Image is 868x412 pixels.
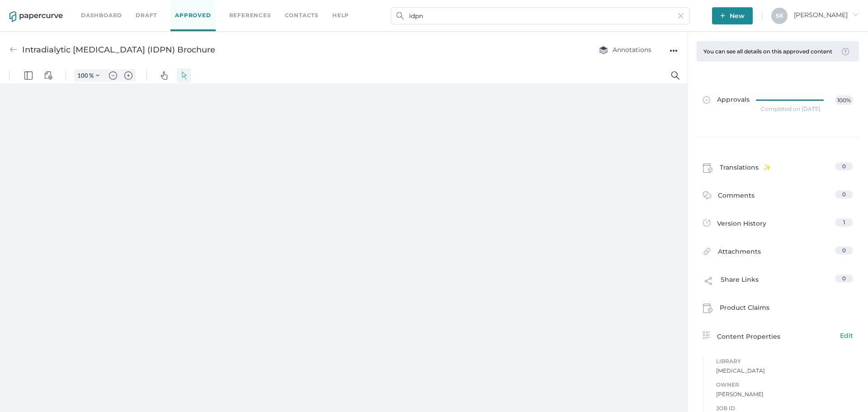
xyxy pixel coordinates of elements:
[599,46,651,54] span: Annotations
[703,96,710,104] img: approved-grey.341b8de9.svg
[106,2,120,14] button: Zoom out
[229,10,271,20] a: References
[842,48,849,55] img: tooltip-default.0a89c667.svg
[90,2,105,14] button: Zoom Controls
[776,12,783,19] span: S K
[720,7,745,24] span: New
[703,275,714,289] img: share-link-icon.af96a55c.svg
[670,44,678,57] div: ●●●
[703,163,713,173] img: claims-icon.71597b81.svg
[717,218,766,231] span: Version History
[668,1,683,15] button: Search
[716,390,853,399] span: [PERSON_NAME]
[124,4,132,12] img: default-plus.svg
[703,331,853,341] a: Content PropertiesEdit
[703,95,750,105] span: Approvals
[843,219,845,226] span: 1
[712,7,753,24] button: New
[391,7,689,24] input: Search Workspace
[852,11,859,18] i: arrow_right
[671,4,679,12] img: default-magnifying-glass.svg
[698,86,859,121] a: Approvals100%
[703,219,710,228] img: versions-icon.ee5af6b0.svg
[24,4,33,12] img: default-leftsidepanel.svg
[21,1,36,15] button: Panel
[842,247,846,254] span: 0
[716,356,853,366] span: Library
[599,46,608,54] img: annotation-layers.cc6d0e6b.svg
[160,4,168,12] img: default-pan.svg
[81,10,122,20] a: Dashboard
[718,246,761,260] span: Attachments
[720,162,771,176] span: Translations
[703,190,853,204] a: Comments0
[89,5,94,12] span: %
[9,11,63,22] img: papercurve-logo-colour.7244d18c.svg
[75,4,89,12] input: Set zoom
[721,275,759,292] span: Share Links
[590,41,660,58] button: Annotations
[716,380,853,390] span: Owner
[96,6,99,10] img: chevron.svg
[157,1,171,15] button: Pan
[396,12,404,19] img: search.bf03fe8b.svg
[835,95,853,105] span: 100%
[840,331,853,341] span: Edit
[703,303,853,316] a: Product Claims
[109,4,117,12] img: default-minus.svg
[794,11,859,19] span: [PERSON_NAME]
[703,247,711,258] img: attachments-icon.0dd0e375.svg
[41,1,56,15] button: View Controls
[718,190,755,204] span: Comments
[703,331,853,341] div: Content Properties
[720,303,769,316] span: Product Claims
[842,191,846,198] span: 0
[177,1,191,15] button: Select
[703,275,853,292] a: Share Links0
[842,275,846,282] span: 0
[180,4,188,12] img: default-select.svg
[703,303,713,313] img: claims-icon.71597b81.svg
[703,331,710,339] img: content-properties-icon.34d20aed.svg
[136,10,157,20] a: Draft
[703,162,853,176] a: Translations0
[703,191,711,202] img: comment-icon.4fbda5a2.svg
[9,46,18,54] img: back-arrow-grey.72011ae3.svg
[703,48,837,55] div: You can see all details on this approved content
[44,4,52,12] img: default-viewcontrols.svg
[121,2,136,14] button: Zoom in
[703,246,853,260] a: Attachments0
[703,218,853,231] a: Version History1
[285,10,319,20] a: Contacts
[22,41,215,58] div: Intradialytic [MEDICAL_DATA] (IDPN) Brochure
[332,10,349,20] div: help
[720,13,725,18] img: plus-white.e19ec114.svg
[716,366,853,375] span: [MEDICAL_DATA]
[678,13,684,19] img: cross-light-grey.10ea7ca4.svg
[842,163,846,170] span: 0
